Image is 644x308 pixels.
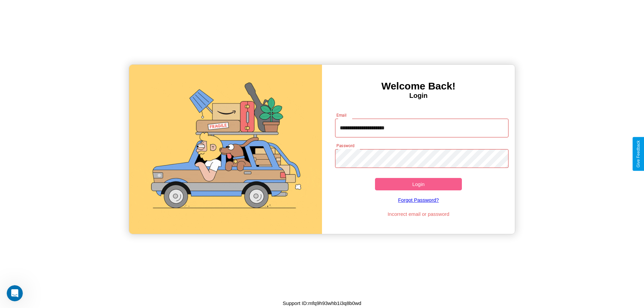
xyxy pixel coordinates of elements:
[7,285,23,301] iframe: Intercom live chat
[375,178,462,190] button: Login
[322,80,515,92] h3: Welcome Back!
[332,190,505,209] a: Forgot Password?
[322,92,515,100] h4: Login
[336,143,354,148] label: Password
[336,112,347,118] label: Email
[332,209,505,219] p: Incorrect email or password
[129,65,322,234] img: gif
[283,299,361,308] p: Support ID: mfq9h93whb1i3q8b0wd
[636,140,641,168] div: Give Feedback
